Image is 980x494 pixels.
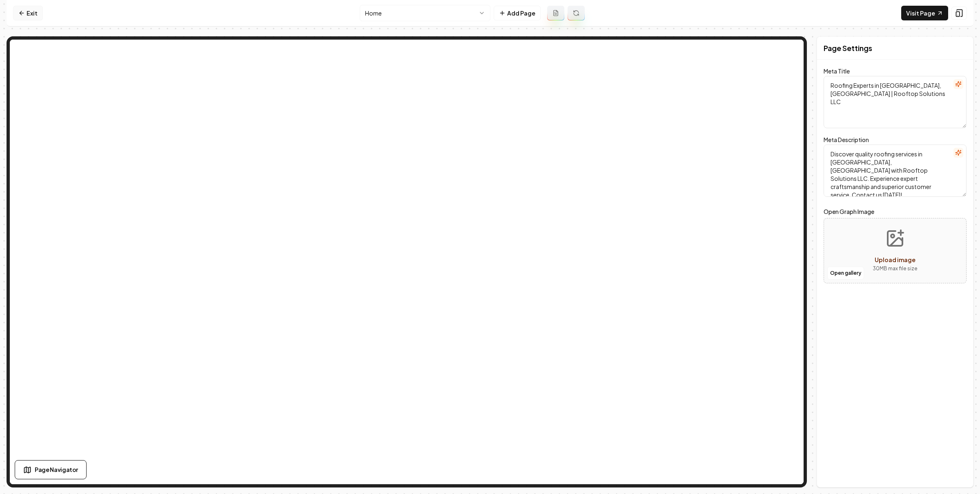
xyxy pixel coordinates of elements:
label: Meta Title [824,67,850,75]
span: Page Navigator [35,465,78,474]
button: Upload image [866,222,924,279]
button: Add Page [494,6,541,20]
button: Open gallery [827,267,864,280]
h2: Page Settings [824,42,872,54]
a: Visit Page [901,6,948,20]
label: Open Graph Image [824,207,967,216]
p: 30 MB max file size [873,265,918,273]
button: Add admin page prompt [547,6,564,20]
label: Meta Description [824,136,869,143]
a: Exit [13,6,43,20]
button: Regenerate page [568,6,585,20]
span: Upload image [875,256,915,263]
button: Page Navigator [15,460,87,479]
